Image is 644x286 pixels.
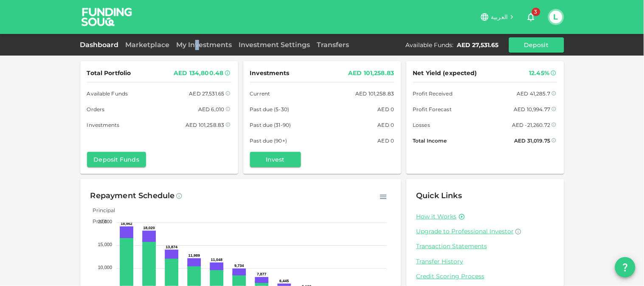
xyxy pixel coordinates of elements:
div: AED -21,260.72 [512,121,550,129]
a: Marketplace [122,41,173,49]
button: L [550,11,562,23]
a: Upgrade to Professional Investor [416,227,554,236]
div: 12.45% [529,68,550,79]
div: AED 0 [378,105,394,114]
span: Available Funds [87,89,128,98]
button: Deposit [509,37,564,53]
div: Repayment Schedule [90,189,175,203]
div: AED 134,800.48 [174,68,223,79]
div: AED 41,285.7 [517,89,551,98]
div: AED 101,258.83 [186,121,224,129]
button: Invest [250,152,301,167]
span: 3 [532,8,540,16]
tspan: 15,000 [98,242,112,247]
span: Losses [413,121,430,129]
a: Credit Scoring Process [416,272,554,280]
span: Quick Links [416,191,462,200]
div: AED 101,258.83 [355,89,394,98]
span: Profit [86,218,107,224]
button: question [615,257,636,278]
span: Past due (5-30) [250,105,290,114]
span: Past due (31-90) [250,121,291,129]
div: AED 27,531.65 [189,89,225,98]
a: Investment Settings [236,41,314,49]
a: Transfer History [416,258,554,266]
button: 3 [523,8,540,25]
button: Deposit Funds [87,152,146,167]
div: AED 0 [378,136,394,145]
div: AED 6,010 [198,105,224,114]
a: My Investments [173,41,236,49]
span: Past due (90+) [250,136,287,145]
span: Total Portfolio [87,68,131,79]
div: AED 31,019.75 [515,136,551,145]
span: العربية [491,13,508,21]
a: Transfers [314,41,353,49]
span: Current [250,89,270,98]
span: Investments [87,121,120,129]
tspan: 20,000 [98,219,112,224]
span: Profit Received [413,89,453,98]
span: Profit Forecast [413,105,452,114]
span: Orders [87,105,105,114]
span: Upgrade to Professional Investor [416,227,514,235]
span: Investments [250,68,290,79]
a: Transaction Statements [416,242,554,250]
span: Total Income [413,136,447,145]
a: Dashboard [80,41,122,49]
div: AED 0 [378,121,394,129]
tspan: 10,000 [98,265,112,270]
div: Available Funds : [406,41,454,49]
div: AED 27,531.65 [457,41,499,49]
div: AED 101,258.83 [348,68,394,79]
div: AED 10,994.77 [514,105,551,114]
span: Net Yield (expected) [413,68,478,79]
span: Principal [86,207,115,213]
a: How it Works [416,213,457,221]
